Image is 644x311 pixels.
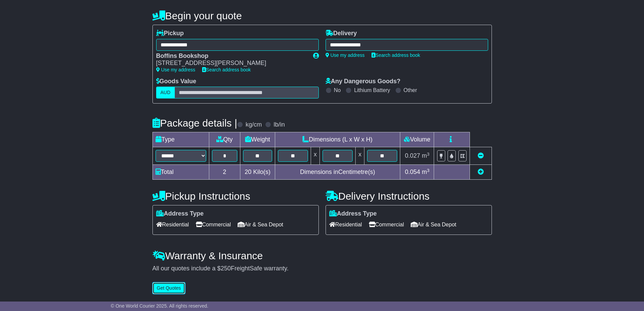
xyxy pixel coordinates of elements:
[221,265,231,272] span: 250
[209,132,240,147] td: Qty
[478,169,484,175] a: Add new item
[422,152,430,159] span: m
[152,282,186,294] button: Get Quotes
[275,132,400,147] td: Dimensions (L x W x H)
[152,265,492,272] div: All our quotes include a $ FreightSafe warranty.
[329,219,362,230] span: Residential
[326,78,401,85] label: Any Dangerous Goods?
[478,152,484,159] a: Remove this item
[326,191,492,202] h4: Delivery Instructions
[196,219,231,230] span: Commercial
[372,52,420,58] a: Search address book
[245,121,262,129] label: kg/cm
[111,303,209,309] span: © One World Courier 2025. All rights reserved.
[152,132,209,147] td: Type
[152,250,492,261] h4: Warranty & Insurance
[240,132,275,147] td: Weight
[156,78,196,85] label: Goods Value
[152,10,492,21] h4: Begin your quote
[240,165,275,180] td: Kilo(s)
[245,169,252,175] span: 20
[156,30,184,37] label: Pickup
[400,132,434,147] td: Volume
[405,152,420,159] span: 0.027
[411,219,456,230] span: Air & Sea Depot
[156,219,189,230] span: Residential
[156,67,195,72] a: Use my address
[202,67,251,72] a: Search address book
[326,52,365,58] a: Use my address
[356,147,364,165] td: x
[354,87,390,93] label: Lithium Battery
[152,165,209,180] td: Total
[238,219,283,230] span: Air & Sea Depot
[329,210,377,218] label: Address Type
[334,87,341,93] label: No
[427,152,430,157] sup: 3
[152,117,237,129] h4: Package details |
[156,87,175,98] label: AUD
[152,191,319,202] h4: Pickup Instructions
[326,30,357,37] label: Delivery
[275,165,400,180] td: Dimensions in Centimetre(s)
[369,219,404,230] span: Commercial
[156,60,306,67] div: [STREET_ADDRESS][PERSON_NAME]
[311,147,319,165] td: x
[156,210,204,218] label: Address Type
[404,87,417,93] label: Other
[405,169,420,175] span: 0.054
[209,165,240,180] td: 2
[427,168,430,173] sup: 3
[156,52,306,60] div: Boffins Bookshop
[422,169,430,175] span: m
[273,121,285,129] label: lb/in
